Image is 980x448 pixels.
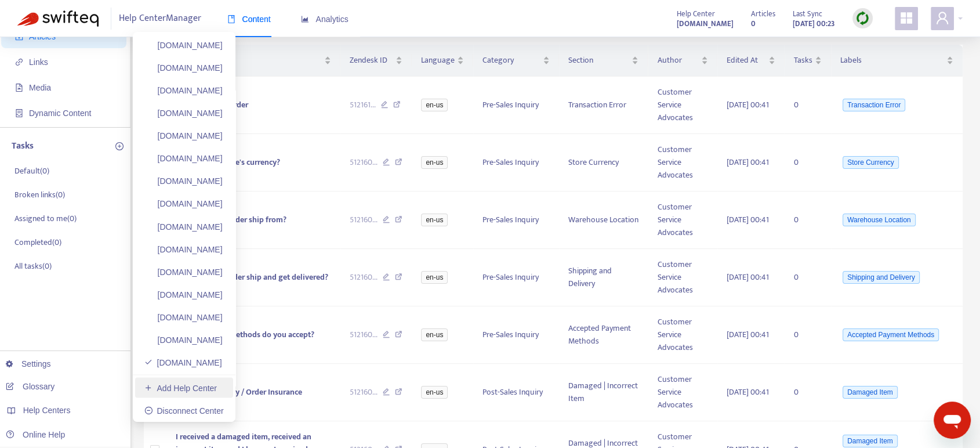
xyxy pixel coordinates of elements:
[727,156,769,169] span: [DATE] 00:41
[727,328,769,341] span: [DATE] 00:41
[421,156,448,169] span: en-us
[227,15,271,24] span: Content
[648,45,717,77] th: Author
[15,58,23,66] span: link
[144,290,223,299] a: [DOMAIN_NAME]
[899,11,913,25] span: appstore
[350,328,378,341] span: 512160 ...
[350,214,378,226] span: 512160 ...
[144,131,223,140] a: [DOMAIN_NAME]
[751,17,756,30] strong: 0
[473,192,559,249] td: Pre-Sales Inquiry
[559,134,648,192] td: Store Currency
[794,54,812,67] span: Tasks
[843,156,899,169] span: Store Currency
[350,54,394,67] span: Zendesk ID
[421,271,448,284] span: en-us
[421,54,455,67] span: Language
[176,270,328,284] span: When will my order ship and get delivered?
[843,386,898,399] span: Damaged Item
[559,306,648,364] td: Accepted Payment Methods
[17,10,99,27] img: Swifteq
[350,156,378,169] span: 512160 ...
[144,154,223,163] a: [DOMAIN_NAME]
[412,45,473,77] th: Language
[144,406,224,415] a: Disconnect Center
[144,86,223,95] a: [DOMAIN_NAME]
[843,99,905,111] span: Transaction Error
[751,8,775,20] span: Articles
[793,8,822,20] span: Last Sync
[119,8,201,30] span: Help Center Manager
[23,406,71,415] span: Help Centers
[843,271,920,284] span: Shipping and Delivery
[793,17,835,30] strong: [DATE] 00:23
[785,134,831,192] td: 0
[677,17,734,30] a: [DOMAIN_NAME]
[855,11,870,26] img: sync.dc5367851b00ba804db3.png
[421,328,448,341] span: en-us
[559,249,648,306] td: Shipping and Delivery
[785,364,831,421] td: 0
[648,249,717,306] td: Customer Service Advocates
[727,270,769,284] span: [DATE] 00:41
[144,63,223,73] a: [DOMAIN_NAME]
[301,15,349,24] span: Analytics
[785,45,831,77] th: Tasks
[473,364,559,421] td: Post-Sales Inquiry
[559,77,648,134] td: Transaction Error
[677,8,715,20] span: Help Center
[421,386,448,399] span: en-us
[301,15,309,23] span: area-chart
[350,99,376,111] span: 512161 ...
[29,57,48,67] span: Links
[473,249,559,306] td: Pre-Sales Inquiry
[227,15,235,23] span: book
[15,84,23,92] span: file-image
[144,222,223,231] a: [DOMAIN_NAME]
[350,271,378,284] span: 512160 ...
[717,45,785,77] th: Edited At
[144,199,223,208] a: [DOMAIN_NAME]
[144,41,223,50] a: [DOMAIN_NAME]
[14,236,61,248] p: Completed ( 0 )
[144,312,223,321] a: [DOMAIN_NAME]
[785,77,831,134] td: 0
[421,214,448,226] span: en-us
[144,176,223,186] a: [DOMAIN_NAME]
[677,17,734,30] strong: [DOMAIN_NAME]
[559,364,648,421] td: Damaged | Incorrect Item
[785,192,831,249] td: 0
[482,54,540,67] span: Category
[785,249,831,306] td: 0
[144,383,217,392] a: Add Help Center
[144,357,222,367] a: [DOMAIN_NAME]
[648,306,717,364] td: Customer Service Advocates
[421,99,448,111] span: en-us
[934,402,971,439] iframe: Button to launch messaging window
[176,54,322,67] span: Title
[473,45,559,77] th: Category
[831,45,963,77] th: Labels
[843,214,916,226] span: Warehouse Location
[176,328,314,341] span: What payment methods do you accept?
[115,142,124,150] span: plus-circle
[473,77,559,134] td: Pre-Sales Inquiry
[843,435,898,447] span: Damaged Item
[29,83,51,92] span: Media
[144,335,223,344] a: [DOMAIN_NAME]
[14,212,77,225] p: Assigned to me ( 0 )
[473,134,559,192] td: Pre-Sales Inquiry
[840,54,944,67] span: Labels
[935,11,949,25] span: user
[14,189,65,201] p: Broken links ( 0 )
[15,109,23,117] span: container
[559,45,648,77] th: Section
[785,306,831,364] td: 0
[29,109,91,118] span: Dynamic Content
[14,260,52,272] p: All tasks ( 0 )
[648,192,717,249] td: Customer Service Advocates
[727,54,766,67] span: Edited At
[350,386,378,399] span: 512160 ...
[727,98,769,111] span: [DATE] 00:41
